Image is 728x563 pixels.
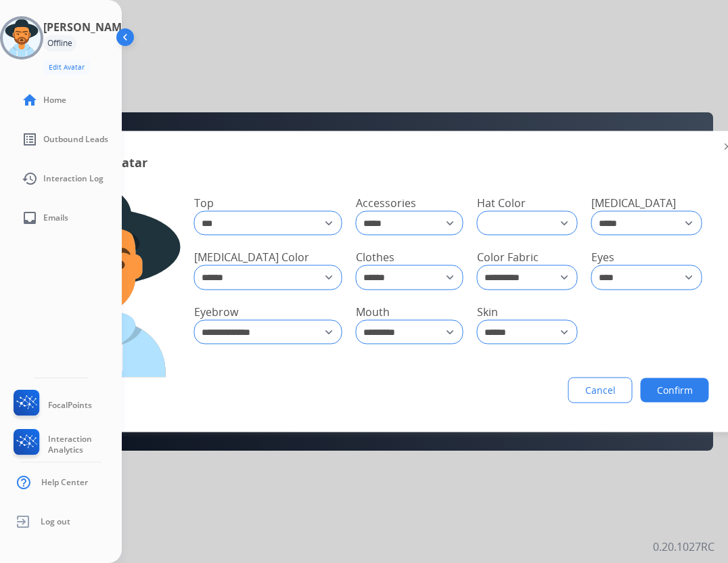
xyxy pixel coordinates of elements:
[356,250,394,265] span: Clothes
[477,196,526,210] span: Hat Color
[653,539,714,555] p: 0.20.1027RC
[22,210,38,226] mat-icon: inbox
[477,250,539,265] span: Color Fabric
[477,304,498,319] span: Skin
[11,429,122,460] a: Interaction Analytics
[194,250,309,265] span: [MEDICAL_DATA] Color
[43,95,66,106] span: Home
[41,516,70,527] span: Log out
[43,212,68,223] span: Emails
[43,134,108,145] span: Outbound Leads
[356,304,390,319] span: Mouth
[48,400,92,411] span: FocalPoints
[568,378,633,403] button: Cancel
[22,131,38,148] mat-icon: list_alt
[356,196,416,210] span: Accessories
[43,35,76,51] div: Offline
[41,477,88,488] span: Help Center
[43,19,131,35] h3: [PERSON_NAME]
[641,378,709,403] button: Confirm
[43,60,90,75] button: Edit Avatar
[48,434,122,455] span: Interaction Analytics
[194,304,238,319] span: Eyebrow
[11,390,92,421] a: FocalPoints
[43,173,104,184] span: Interaction Log
[591,196,676,210] span: [MEDICAL_DATA]
[22,171,38,187] mat-icon: history
[591,250,614,265] span: Eyes
[194,196,214,210] span: Top
[22,92,38,108] mat-icon: home
[3,19,41,57] img: avatar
